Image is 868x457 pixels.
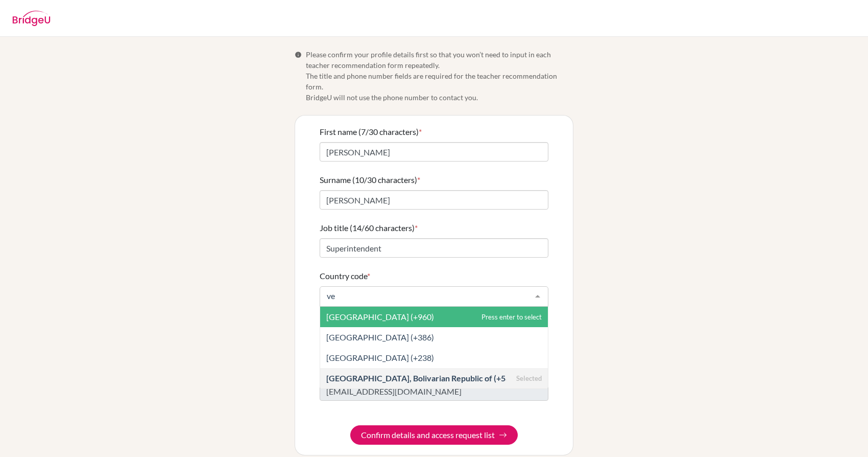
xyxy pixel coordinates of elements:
button: Confirm details and access request list [350,425,518,445]
span: Info [295,51,302,58]
label: Job title (14/60 characters) [320,222,418,234]
input: Enter your surname [320,190,548,210]
input: Enter your first name [320,142,548,162]
span: [GEOGRAPHIC_DATA] (+386) [326,332,434,342]
label: Country code [320,270,370,282]
input: Enter your job title [320,238,548,258]
span: [GEOGRAPHIC_DATA], Bolivarian Republic of (+58) [326,373,513,383]
span: [GEOGRAPHIC_DATA] (+238) [326,353,434,362]
span: [GEOGRAPHIC_DATA] (+960) [326,312,434,322]
img: BridgeU logo [12,11,51,26]
input: Select a code [324,291,527,301]
img: Arrow right [499,431,507,439]
span: Please confirm your profile details first so that you won’t need to input in each teacher recomme... [306,49,573,103]
label: Surname (10/30 characters) [320,174,420,186]
label: First name (7/30 characters) [320,126,422,138]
